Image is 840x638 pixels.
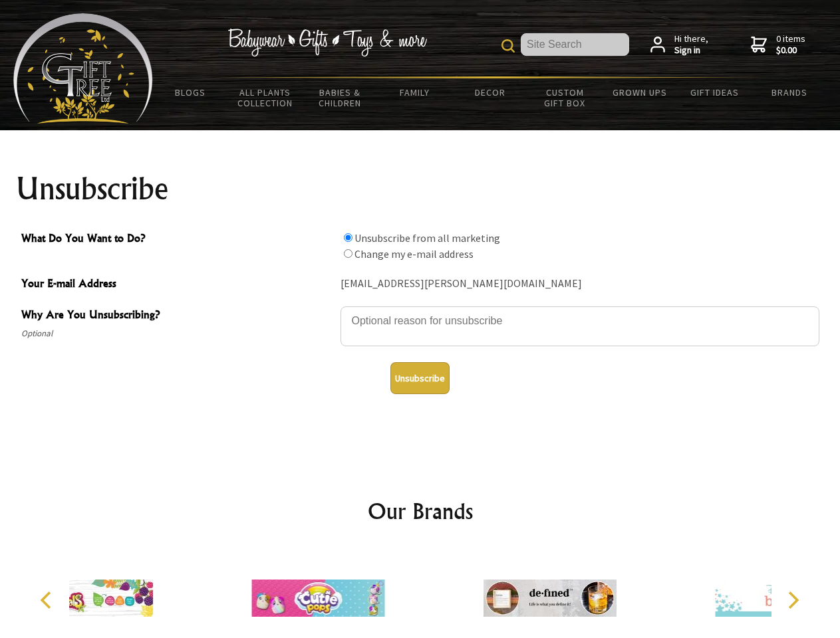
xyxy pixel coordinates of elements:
[344,249,352,258] input: What Do You Want to Do?
[341,274,819,294] div: [EMAIL_ADDRESS][PERSON_NAME][DOMAIN_NAME]
[228,78,303,117] a: All Plants Collection
[752,78,827,106] a: Brands
[13,13,153,124] img: Babyware - Gifts - Toys and more...
[527,78,603,117] a: Custom Gift Box
[602,78,677,106] a: Grown Ups
[378,78,453,106] a: Family
[303,78,378,117] a: Babies & Children
[650,33,708,56] a: Hi there,Sign in
[16,173,825,205] h1: Unsubscribe
[153,78,228,106] a: BLOGS
[677,78,752,106] a: Gift Ideas
[21,326,334,342] span: Optional
[521,33,629,56] input: Site Search
[778,585,807,615] button: Next
[344,233,352,242] input: What Do You Want to Do?
[21,306,334,326] span: Why Are You Unsubscribing?
[27,495,814,527] h2: Our Brands
[354,247,474,261] label: Change my e-mail address
[674,33,708,56] span: Hi there,
[354,231,500,245] label: Unsubscribe from all marketing
[227,29,427,56] img: Babywear - Gifts - Toys & more
[776,45,805,56] strong: $0.00
[33,585,63,615] button: Previous
[390,362,450,394] button: Unsubscribe
[341,306,819,346] textarea: Why Are You Unsubscribing?
[776,33,805,56] span: 0 items
[21,230,334,249] span: What Do You Want to Do?
[21,275,334,294] span: Your E-mail Address
[674,45,708,56] strong: Sign in
[452,78,527,106] a: Decor
[501,39,515,53] img: product search
[751,33,805,56] a: 0 items$0.00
